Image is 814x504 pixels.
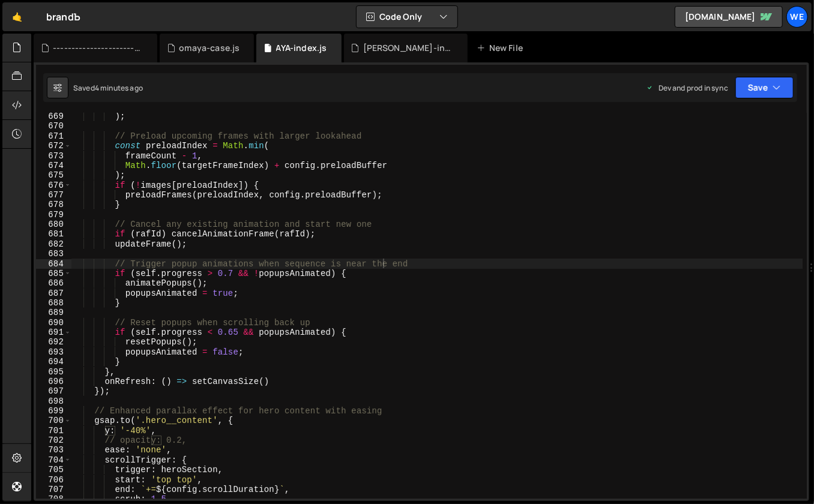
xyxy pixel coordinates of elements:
a: We [786,6,808,28]
div: ------------------------------------------------.js [53,42,143,54]
div: 696 [36,377,71,386]
div: 700 [36,416,71,425]
div: 672 [36,141,71,151]
div: New File [477,42,528,54]
div: 675 [36,170,71,180]
div: 697 [36,386,71,396]
div: 673 [36,151,71,161]
div: 706 [36,475,71,485]
div: 682 [36,239,71,249]
div: 701 [36,426,71,436]
div: 676 [36,181,71,190]
div: 680 [36,220,71,229]
div: 703 [36,445,71,455]
a: [DOMAIN_NAME] [675,6,783,28]
a: 🤙 [2,2,32,31]
div: omaya-case.js [179,42,240,54]
div: 685 [36,269,71,278]
div: 704 [36,455,71,465]
div: 690 [36,318,71,328]
div: 694 [36,357,71,367]
div: 692 [36,337,71,347]
div: 683 [36,249,71,259]
div: 677 [36,190,71,200]
div: 689 [36,308,71,317]
div: 670 [36,121,71,131]
div: 684 [36,259,71,269]
div: 4 minutes ago [95,83,143,93]
div: 693 [36,347,71,357]
div: AYA-index.js [276,42,327,54]
div: 686 [36,278,71,288]
div: 687 [36,289,71,298]
div: 674 [36,161,71,170]
button: Save [735,77,794,98]
div: 678 [36,200,71,209]
button: Code Only [357,6,457,28]
div: 705 [36,465,71,475]
div: 698 [36,397,71,406]
div: 707 [36,485,71,494]
div: 695 [36,367,71,377]
div: 691 [36,328,71,337]
div: 688 [36,298,71,308]
div: 699 [36,406,71,416]
div: 669 [36,112,71,121]
div: 681 [36,229,71,239]
div: 679 [36,210,71,220]
div: Saved [73,83,143,93]
div: 702 [36,436,71,445]
div: [PERSON_NAME]-index.js [363,42,453,54]
div: Dev and prod in sync [647,83,728,93]
div: 708 [36,494,71,504]
div: 671 [36,131,71,141]
div: brandЪ [46,10,80,24]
